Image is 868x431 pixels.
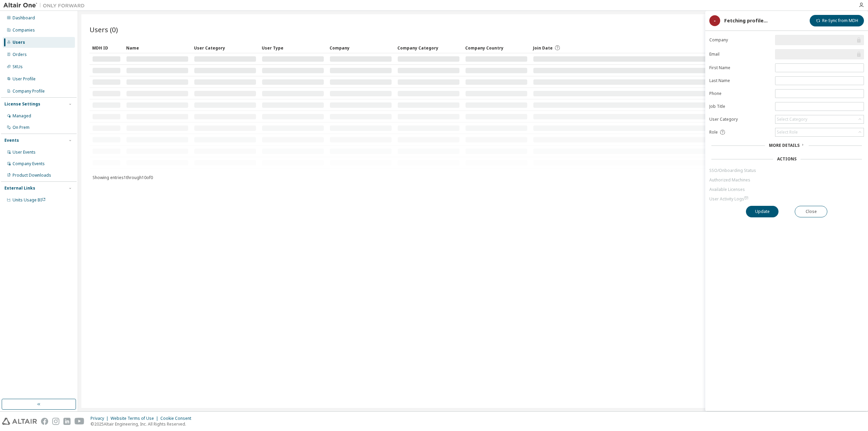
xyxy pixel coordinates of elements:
div: External Links [4,185,35,191]
a: Authorized Machines [709,177,864,183]
div: Users [13,40,25,45]
div: User Type [262,42,324,53]
div: On Prem [13,125,29,130]
span: Units Usage BI [13,197,46,203]
div: - [709,15,720,26]
div: Select Category [777,117,807,122]
div: Events [4,138,19,143]
div: User Profile [13,76,36,82]
div: Managed [13,113,31,119]
div: License Settings [4,101,40,107]
label: Phone [709,91,771,96]
div: Company Country [465,42,528,53]
div: Privacy [91,416,111,421]
label: Job Title [709,104,771,109]
img: altair_logo.svg [2,418,37,425]
p: © 2025 Altair Engineering, Inc. All Rights Reserved. [91,421,195,427]
div: Companies [13,27,35,33]
span: Role [709,130,718,135]
div: Company Events [13,161,45,166]
img: linkedin.svg [63,418,71,425]
a: Available Licenses [709,187,864,192]
label: Last Name [709,78,771,83]
div: Select Category [775,115,864,123]
img: Altair One [3,2,88,9]
div: Actions [777,156,796,162]
button: Update [746,206,778,217]
img: youtube.svg [75,418,84,425]
div: Dashboard [13,15,35,21]
img: facebook.svg [41,418,48,425]
div: User Category [194,42,256,53]
div: Website Terms of Use [111,416,160,421]
div: SKUs [13,64,23,70]
div: Fetching profile... [724,18,768,23]
button: Close [795,206,827,217]
label: First Name [709,65,771,71]
div: MDH ID [92,42,121,53]
div: Select Role [775,128,864,136]
div: Cookie Consent [160,416,195,421]
a: SSO/Onboarding Status [709,168,864,173]
label: User Category [709,117,771,122]
div: Orders [13,52,27,57]
div: User Events [13,150,36,155]
div: Select Role [777,130,798,135]
span: Users (0) [90,25,118,34]
div: Product Downloads [13,173,51,178]
span: Showing entries 1 through 10 of 0 [93,175,153,180]
span: Join Date [533,45,553,51]
div: Company Profile [13,89,45,94]
img: instagram.svg [52,418,59,425]
div: Name [126,42,189,53]
span: User Activity Logs [709,196,748,202]
div: Company [330,42,392,53]
label: Email [709,52,771,57]
svg: Date when the user was first added or directly signed up. If the user was deleted and later re-ad... [554,45,560,51]
label: Company [709,37,771,43]
div: Company Category [397,42,460,53]
button: Re-Sync from MDH [810,15,864,26]
span: More Details [769,142,800,148]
